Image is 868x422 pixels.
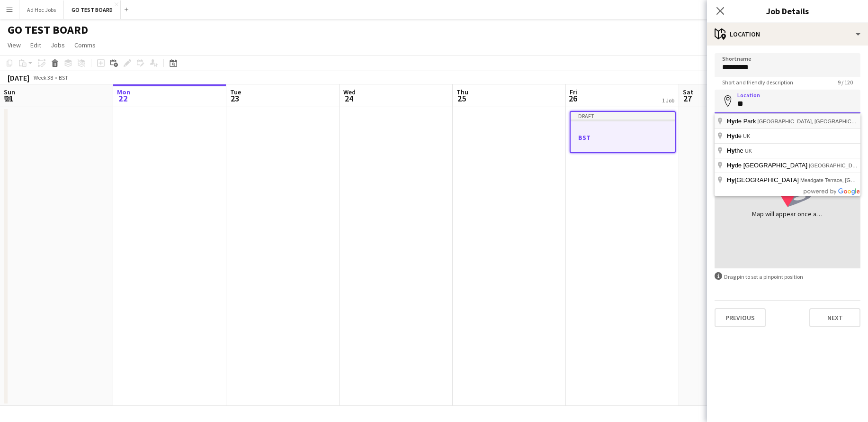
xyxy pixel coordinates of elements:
span: 21 [2,93,15,104]
a: View [4,39,25,51]
span: 9 / 120 [830,79,860,86]
button: Previous [715,308,766,327]
h3: Job Details [707,5,868,17]
span: Hy [727,132,735,139]
span: 26 [568,93,577,104]
div: BST [59,74,68,81]
button: Ad Hoc Jobs [19,0,64,19]
a: Edit [27,39,45,51]
span: 27 [681,93,693,104]
span: UK [743,133,750,139]
span: Sun [4,88,15,96]
span: [GEOGRAPHIC_DATA] [727,176,800,183]
span: Hy [727,162,735,169]
span: 22 [116,93,130,104]
div: Location [707,23,868,46]
button: Next [809,308,860,327]
span: 25 [455,93,468,104]
h1: GO TEST BOARD [8,23,88,37]
span: Mon [117,88,130,96]
span: Week 38 [31,74,55,81]
span: Sat [683,88,693,96]
div: Draft [571,112,675,119]
span: 23 [229,93,241,104]
span: the [727,147,745,154]
div: 1 Job [662,97,674,104]
a: Jobs [47,39,69,51]
span: Hy [727,147,735,154]
div: Map will appear once address has been added [752,209,823,219]
span: Thu [456,88,468,96]
span: Short and friendly description [715,79,801,86]
div: [DATE] [8,73,29,83]
span: de [727,132,743,139]
span: 24 [342,93,356,104]
span: Jobs [51,41,65,49]
app-job-card: DraftBST [570,111,676,153]
span: Hy [727,176,735,183]
span: Comms [74,41,96,49]
button: GO TEST BOARD [64,0,121,19]
div: Drag pin to set a pinpoint position [715,272,860,281]
span: Edit [30,41,41,49]
span: Fri [570,88,577,96]
span: Hy [727,118,735,125]
span: View [8,41,21,49]
span: de [GEOGRAPHIC_DATA] [727,162,809,169]
span: Tue [230,88,241,96]
span: de Park [727,118,757,125]
h3: BST [571,133,675,142]
a: Comms [71,39,99,51]
span: Wed [343,88,356,96]
span: UK [745,148,752,154]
